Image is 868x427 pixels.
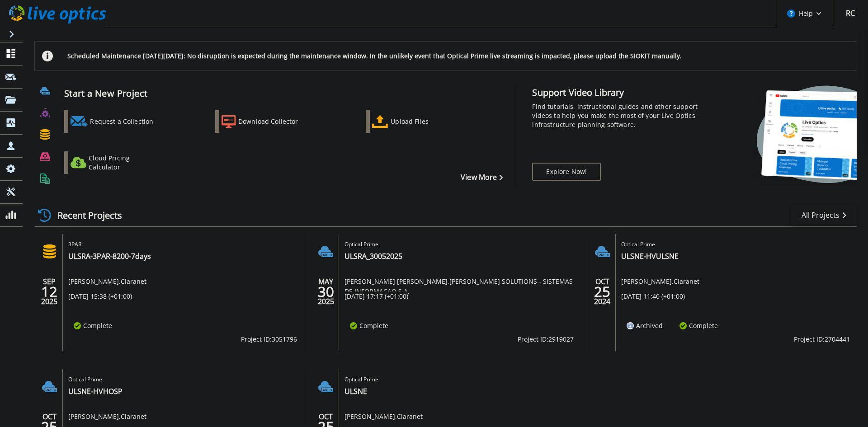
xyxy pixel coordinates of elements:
[621,252,679,261] a: ULSNE-HVULSNE
[68,319,119,333] span: Complete
[391,113,463,131] div: Upload Files
[532,163,601,181] a: Explore Now!
[344,239,575,249] span: Optical Prime
[344,291,408,301] span: [DATE] 17:17 (+01:00)
[791,205,857,225] a: All Projects
[89,154,161,172] div: Cloud Pricing Calculator
[366,110,467,133] a: Upload Files
[344,375,575,385] span: Optical Prime
[64,89,503,99] h3: Start a New Project
[68,252,151,261] a: ULSRA-3PAR-8200-7days
[64,151,165,174] a: Cloud Pricing Calculator
[532,102,702,129] div: Find tutorials, instructional guides and other support videos to help you make the most of your L...
[68,291,132,301] span: [DATE] 15:38 (+01:00)
[344,277,580,296] span: [PERSON_NAME] [PERSON_NAME] , [PERSON_NAME] SOLUTIONS - SISTEMAS DE INFORMACAO S.A.
[68,375,298,385] span: Optical Prime
[64,110,165,133] a: Request a Collection
[621,277,699,286] span: [PERSON_NAME] , Claranet
[317,275,335,308] div: MAY 2025
[621,291,685,301] span: [DATE] 11:40 (+01:00)
[67,52,682,60] p: Scheduled Maintenance [DATE][DATE]: No disruption is expected during the maintenance window. In t...
[41,288,57,296] span: 12
[594,288,610,296] span: 25
[621,239,851,249] span: Optical Prime
[621,319,670,333] span: Archived
[318,288,334,296] span: 30
[846,9,855,17] span: RC
[344,412,423,422] span: [PERSON_NAME] , Claranet
[68,412,146,422] span: [PERSON_NAME] , Claranet
[344,252,402,261] a: ULSRA_30052025
[794,334,850,344] span: Project ID: 2704441
[215,110,316,133] a: Download Collector
[68,277,146,286] span: [PERSON_NAME] , Claranet
[461,173,503,182] a: View More
[594,275,611,308] div: OCT 2024
[68,387,123,396] a: ULSNE-HVHOSP
[238,113,311,131] div: Download Collector
[344,319,395,333] span: Complete
[90,113,162,131] div: Request a Collection
[344,387,367,396] a: ULSNE
[674,319,725,333] span: Complete
[68,239,298,249] span: 3PAR
[41,275,58,308] div: SEP 2025
[518,334,574,344] span: Project ID: 2919027
[532,87,702,99] div: Support Video Library
[241,334,297,344] span: Project ID: 3051796
[35,204,134,226] div: Recent Projects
